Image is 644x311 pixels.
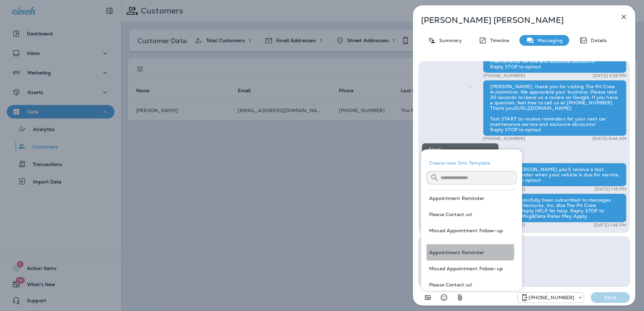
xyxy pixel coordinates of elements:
span: Sent [470,83,473,89]
button: Appointment Reminder [426,190,517,206]
div: Thank you [PERSON_NAME] you'll receive a text message reminder when your vehicle is due for servi... [483,163,626,186]
p: [PHONE_NUMBER] [483,73,525,78]
button: Select an emoji [437,291,451,304]
p: [DATE] 8:44 AM [592,136,626,141]
button: Add in a premade template [421,291,434,304]
button: Please Contact us! [426,206,517,222]
button: Appointment Reminder [426,244,517,261]
p: Summary [436,38,462,43]
button: Create new Sms Template [426,155,517,171]
p: Details [587,38,607,43]
p: [PHONE_NUMBER] [528,295,574,300]
div: +1 (503) 427-9272 [518,293,584,302]
p: [DATE] 3:58 PM [593,73,626,78]
p: [PERSON_NAME] [PERSON_NAME] [421,15,605,25]
button: Missed Appointment Follow-up [426,222,517,239]
button: Missed Appointment Follow-up [426,261,517,277]
p: [PHONE_NUMBER] [483,136,525,141]
div: [PERSON_NAME], thank you for visiting The Pit Crew Automotive. We appreciate your business. Pleas... [483,80,626,136]
p: [DATE] 1:19 PM [595,186,626,192]
p: Messaging [534,38,562,43]
button: Please Contact us! [426,277,517,293]
div: You have successfully been subscribed to messages from Neznarf Ventures, Inc. dba The Pit Crew Au... [483,194,626,222]
p: [DATE] 1:46 PM [594,222,626,228]
div: Start [422,143,499,156]
p: Timeline [487,38,509,43]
